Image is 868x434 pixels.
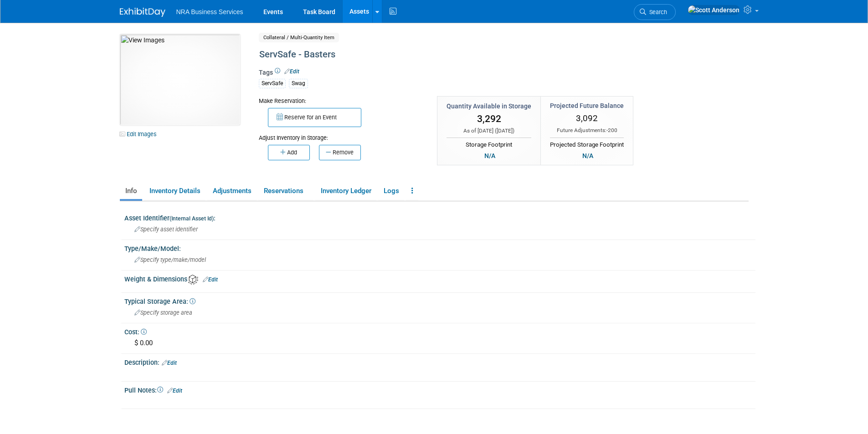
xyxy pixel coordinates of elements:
[134,256,206,263] span: Specify type/make/model
[646,9,667,15] span: Search
[120,128,160,140] a: Edit Images
[167,388,182,394] a: Edit
[259,96,424,105] div: Make Reservation:
[134,309,192,316] span: Specify storage area
[188,275,198,285] img: Asset Weight and Dimensions
[315,183,376,199] a: Inventory Ledger
[319,145,361,160] button: Remove
[124,298,195,305] span: Typical Storage Area:
[259,79,286,88] div: ServSafe
[124,383,755,395] div: Pull Notes:
[144,183,205,199] a: Inventory Details
[497,128,513,134] span: [DATE]
[120,183,142,199] a: Info
[203,276,218,283] a: Edit
[634,4,676,20] a: Search
[580,151,596,161] div: N/A
[378,183,404,199] a: Logs
[124,272,755,285] div: Weight & Dimensions
[447,102,531,111] div: Quantity Available in Storage
[576,113,598,123] span: 3,092
[447,138,531,149] div: Storage Footprint
[176,8,243,15] span: NRA Business Services
[124,325,755,337] div: Cost:
[124,211,755,223] div: Asset Identifier :
[550,138,624,149] div: Projected Storage Footprint
[550,127,624,134] div: Future Adjustments:
[447,127,531,135] div: As of [DATE] ( )
[477,113,501,124] span: 3,292
[207,183,257,199] a: Adjustments
[131,336,749,350] div: $ 0.00
[284,68,299,75] a: Edit
[120,34,240,125] img: View Images
[259,68,673,94] div: Tags
[268,145,310,160] button: Add
[268,108,361,127] button: Reserve for an Event
[482,151,498,161] div: N/A
[169,215,214,222] small: (Internal Asset Id)
[259,127,424,142] div: Adjust Inventory in Storage:
[259,33,339,42] span: Collateral / Multi-Quantity Item
[606,127,617,133] span: -200
[162,360,177,366] a: Edit
[688,5,740,15] img: Scott Anderson
[289,79,308,88] div: Swag
[124,242,755,253] div: Type/Make/Model:
[120,8,165,17] img: ExhibitDay
[134,226,198,233] span: Specify asset identifier
[124,356,755,368] div: Description:
[258,183,313,199] a: Reservations
[256,46,673,63] div: ServSafe - Basters
[550,101,624,110] div: Projected Future Balance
